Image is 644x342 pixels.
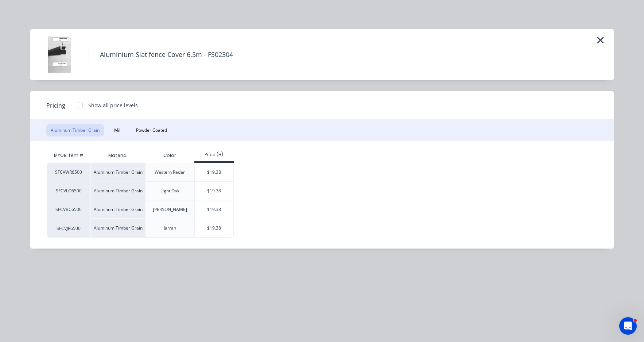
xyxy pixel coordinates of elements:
div: SFCVJR6500 [47,219,90,238]
button: Powder Coated [132,124,171,137]
div: Aluminum Timber Grain [90,181,145,200]
div: $19.38 [195,182,234,200]
div: Aluminum Timber Grain [90,219,145,238]
span: Pricing [46,101,65,110]
button: Mill [110,124,126,137]
div: [PERSON_NAME] [153,206,187,213]
div: Aluminum Timber Grain [90,163,145,181]
div: SFCVBC6500 [47,200,90,219]
div: Price (H) [194,151,234,158]
h4: Aluminium Slat fence Cover 6.5m - FS02304 [89,48,244,62]
div: Color [158,146,182,165]
div: Jarrah [164,225,176,231]
div: MYOB Item # [47,148,90,163]
div: $19.38 [195,219,234,237]
div: SFCVLO6500 [47,181,90,200]
div: Western Redar [155,169,185,176]
img: Aluminium Slat fence Cover 6.5m - FS02304 [41,36,78,73]
div: SFCVWR6500 [47,163,90,181]
div: $19.38 [195,200,234,219]
div: $19.38 [195,163,234,181]
iframe: Intercom live chat [619,317,637,335]
div: Material [90,148,145,163]
div: Aluminum Timber Grain [90,200,145,219]
button: Aluminum Timber Grain [46,124,104,137]
div: Light Oak [160,188,179,194]
div: Show all price levels [88,101,138,109]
